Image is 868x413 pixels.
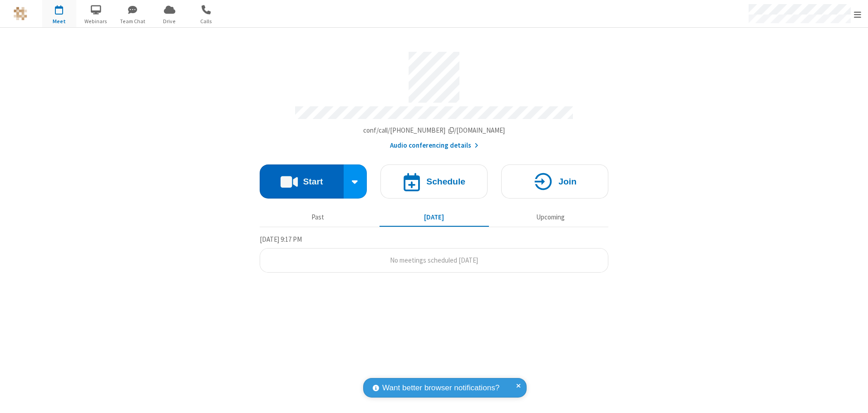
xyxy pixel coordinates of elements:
button: Upcoming [496,209,605,226]
span: No meetings scheduled [DATE] [390,256,478,264]
button: Audio conferencing details [390,140,478,151]
span: Meet [42,17,76,25]
div: Start conference options [344,164,367,199]
span: Copy my meeting room link [363,126,505,134]
button: Copy my meeting room linkCopy my meeting room link [363,125,505,136]
button: Join [501,164,608,199]
h4: Schedule [426,177,465,186]
button: [DATE] [380,209,489,226]
span: Want better browser notifications? [382,382,499,394]
button: Past [263,209,373,226]
button: Schedule [380,164,488,199]
h4: Join [558,177,577,186]
span: Calls [189,17,223,25]
span: Team Chat [116,17,150,25]
span: [DATE] 9:17 PM [260,235,302,244]
span: Webinars [79,17,113,25]
img: QA Selenium DO NOT DELETE OR CHANGE [14,7,27,20]
span: Drive [153,17,187,25]
section: Account details [260,45,608,151]
h4: Start [303,177,323,186]
section: Today's Meetings [260,234,608,273]
button: Start [260,164,344,199]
